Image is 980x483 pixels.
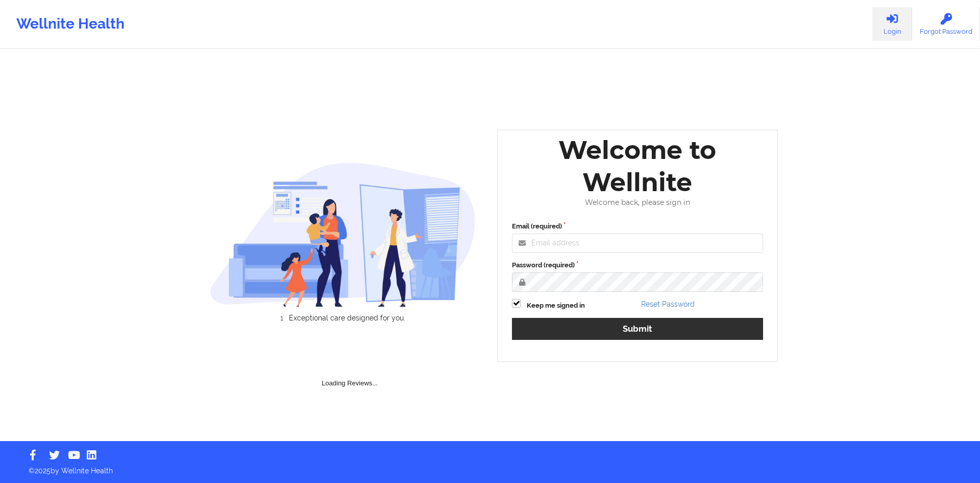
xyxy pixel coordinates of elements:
[210,339,491,388] div: Loading Reviews...
[505,198,770,207] div: Welcome back, please sign in
[512,221,763,232] label: Email (required)
[512,260,763,270] label: Password (required)
[912,7,980,41] a: Forgot Password
[872,7,912,41] a: Login
[21,458,959,476] p: © 2025 by Wellnite Health
[210,162,476,307] img: wellnite-auth-hero_200.c722682e.png
[505,134,770,198] div: Welcome to Wellnite
[218,314,476,322] li: Exceptional care designed for you.
[527,301,585,311] label: Keep me signed in
[512,318,763,340] button: Submit
[641,300,695,308] a: Reset Password
[512,234,763,253] input: Email address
